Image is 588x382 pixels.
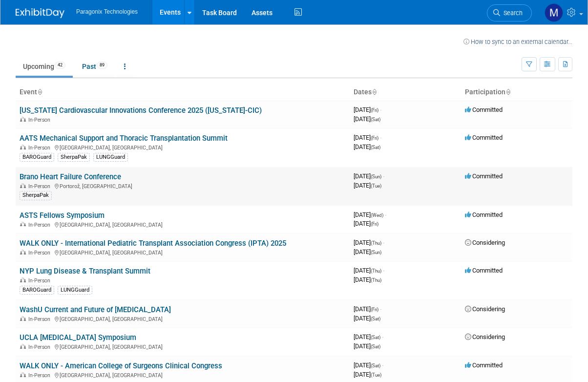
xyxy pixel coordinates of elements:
[354,211,386,218] span: [DATE]
[354,172,384,180] span: [DATE]
[354,143,380,150] span: [DATE]
[380,106,381,113] span: -
[97,62,107,69] span: 89
[20,145,26,149] img: In-Person Event
[383,172,384,180] span: -
[28,183,53,190] span: In-Person
[371,135,378,141] span: (Fri)
[20,134,228,143] a: AATS Mechanical Support and Thoracic Transplantation Summit
[354,115,380,123] span: [DATE]
[28,344,53,350] span: In-Person
[354,267,384,274] span: [DATE]
[20,106,262,115] a: [US_STATE] Cardiovascular Innovations Conference 2025 ([US_STATE]-CIC)
[20,286,54,295] div: BAROGuard
[371,268,381,274] span: (Thu)
[20,361,222,370] a: WALK ONLY - American College of Surgeons Clinical Congress
[58,153,90,162] div: SherpaPak
[465,361,503,369] span: Committed
[20,277,26,282] img: In-Person Event
[465,239,505,246] span: Considering
[465,134,503,141] span: Committed
[371,250,381,255] span: (Sun)
[16,84,350,101] th: Event
[382,333,383,340] span: -
[465,106,503,113] span: Committed
[20,183,26,188] img: In-Person Event
[371,240,381,246] span: (Thu)
[371,107,378,113] span: (Fri)
[28,145,53,151] span: In-Person
[20,316,26,321] img: In-Person Event
[55,62,65,69] span: 42
[545,3,563,22] img: Mary Jacoski
[371,183,381,189] span: (Tue)
[20,333,136,342] a: UCLA [MEDICAL_DATA] Symposium
[20,248,346,256] div: [GEOGRAPHIC_DATA], [GEOGRAPHIC_DATA]
[20,239,286,248] a: WALK ONLY - International Pediatric Transplant Association Congress (IPTA) 2025
[505,88,510,96] a: Sort by Participation Type
[37,88,42,96] a: Sort by Event Name
[20,153,54,162] div: BAROGuard
[383,267,384,274] span: -
[371,277,381,283] span: (Thu)
[372,88,377,96] a: Sort by Start Date
[20,371,346,379] div: [GEOGRAPHIC_DATA], [GEOGRAPHIC_DATA]
[371,212,383,218] span: (Wed)
[20,267,150,276] a: NYP Lung Disease & Transplant Summit
[465,333,505,340] span: Considering
[58,286,92,295] div: LUNGGuard
[20,344,26,349] img: In-Person Event
[20,211,105,220] a: ASTS Fellows Symposium
[354,182,381,189] span: [DATE]
[76,8,138,15] span: Paragonix Technologies
[500,9,523,17] span: Search
[28,250,53,256] span: In-Person
[371,363,380,368] span: (Sat)
[354,342,380,350] span: [DATE]
[371,316,380,321] span: (Sat)
[20,143,346,151] div: [GEOGRAPHIC_DATA], [GEOGRAPHIC_DATA]
[20,372,26,377] img: In-Person Event
[354,371,381,378] span: [DATE]
[28,277,53,284] span: In-Person
[28,222,53,228] span: In-Person
[385,211,386,218] span: -
[354,248,381,255] span: [DATE]
[28,372,53,379] span: In-Person
[354,361,383,369] span: [DATE]
[350,84,461,101] th: Dates
[461,84,572,101] th: Participation
[380,134,381,141] span: -
[371,335,380,340] span: (Sat)
[371,307,378,312] span: (Fri)
[354,239,384,246] span: [DATE]
[93,153,128,162] div: LUNGGuard
[463,38,572,45] a: How to sync to an external calendar...
[354,276,381,283] span: [DATE]
[354,134,381,141] span: [DATE]
[75,57,115,76] a: Past89
[465,267,503,274] span: Committed
[371,344,380,349] span: (Sat)
[16,57,73,76] a: Upcoming42
[371,174,381,179] span: (Sun)
[354,333,383,340] span: [DATE]
[380,305,381,313] span: -
[16,8,64,18] img: ExhibitDay
[371,221,378,227] span: (Fri)
[20,315,346,322] div: [GEOGRAPHIC_DATA], [GEOGRAPHIC_DATA]
[383,239,384,246] span: -
[371,372,381,378] span: (Tue)
[354,305,381,313] span: [DATE]
[465,305,505,313] span: Considering
[20,305,171,314] a: WashU Current and Future of [MEDICAL_DATA]
[371,145,380,150] span: (Sat)
[371,117,380,122] span: (Sat)
[28,117,53,123] span: In-Person
[465,172,503,180] span: Committed
[354,106,381,113] span: [DATE]
[20,220,346,228] div: [GEOGRAPHIC_DATA], [GEOGRAPHIC_DATA]
[382,361,383,369] span: -
[465,211,503,218] span: Committed
[20,222,26,227] img: In-Person Event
